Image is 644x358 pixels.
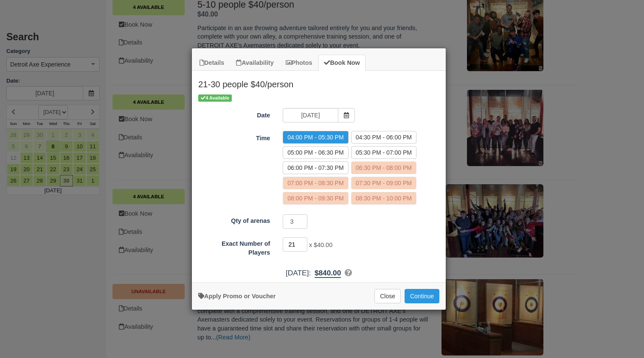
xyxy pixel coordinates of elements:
[283,214,307,229] input: Qty of arenas
[405,289,439,303] button: Add to Booking
[192,71,446,93] h2: 21-30 people $40/person
[351,131,416,144] label: 04:30 PM - 06:00 PM
[283,131,348,144] label: 04:00 PM - 05:30 PM
[318,55,365,71] a: Book Now
[283,177,348,189] label: 07:00 PM - 08:30 PM
[192,268,446,278] div: :
[286,269,309,277] span: [DATE]
[309,242,332,249] span: x $40.00
[192,108,276,120] label: Date
[283,192,348,205] label: 08:00 PM - 09:30 PM
[194,55,230,71] a: Details
[351,177,416,189] label: 07:30 PM - 09:00 PM
[231,55,279,71] a: Availability
[351,161,416,174] label: 06:30 PM - 08:00 PM
[315,269,341,278] b: $840.00
[351,146,416,159] label: 05:30 PM - 07:00 PM
[283,146,348,159] label: 05:00 PM - 06:30 PM
[283,161,348,174] label: 06:00 PM - 07:30 PM
[198,293,276,300] a: Apply Voucher
[351,192,416,205] label: 08:30 PM - 10:00 PM
[192,71,446,278] div: Item Modal
[198,94,232,102] span: 4 Available
[280,55,318,71] a: Photos
[374,289,401,303] button: Close
[192,214,276,225] label: Qty of arenas
[192,236,276,257] label: Exact Number of Players
[192,131,276,143] label: Time
[283,237,307,252] input: Exact Number of Players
